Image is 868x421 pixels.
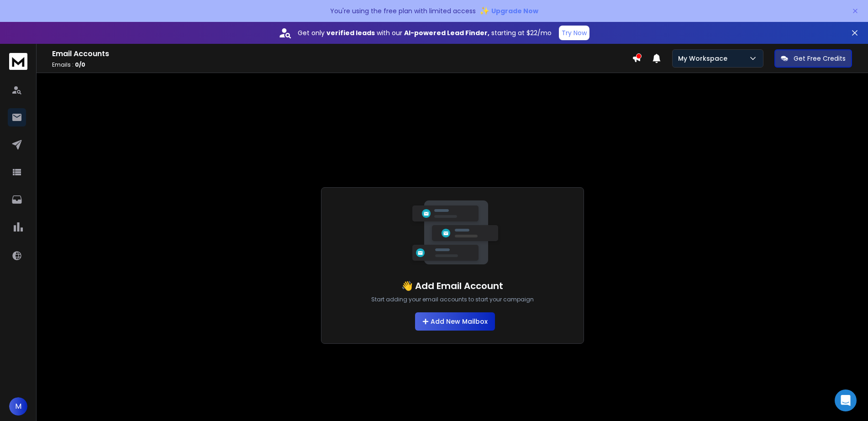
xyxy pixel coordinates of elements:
p: Emails : [52,61,632,68]
img: logo [9,53,27,70]
button: M [9,397,27,416]
span: Upgrade Now [491,6,538,16]
strong: AI-powered Lead Finder, [404,28,489,37]
button: ✨Upgrade Now [479,2,538,20]
p: Start adding your email accounts to start your campaign [371,296,534,303]
button: Try Now [559,26,589,40]
p: You're using the free plan with limited access [330,6,476,16]
h1: 👋 Add Email Account [401,279,503,292]
div: Open Intercom Messenger [835,389,857,411]
p: Try Now [562,28,587,37]
strong: verified leads [326,28,375,37]
span: 0 / 0 [75,61,85,68]
p: Get only with our starting at $22/mo [298,28,552,37]
p: My Workspace [678,54,731,63]
p: Get Free Credits [794,54,846,63]
button: Get Free Credits [774,49,852,68]
h1: Email Accounts [52,48,632,59]
button: Add New Mailbox [415,312,495,331]
span: ✨ [479,5,489,17]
